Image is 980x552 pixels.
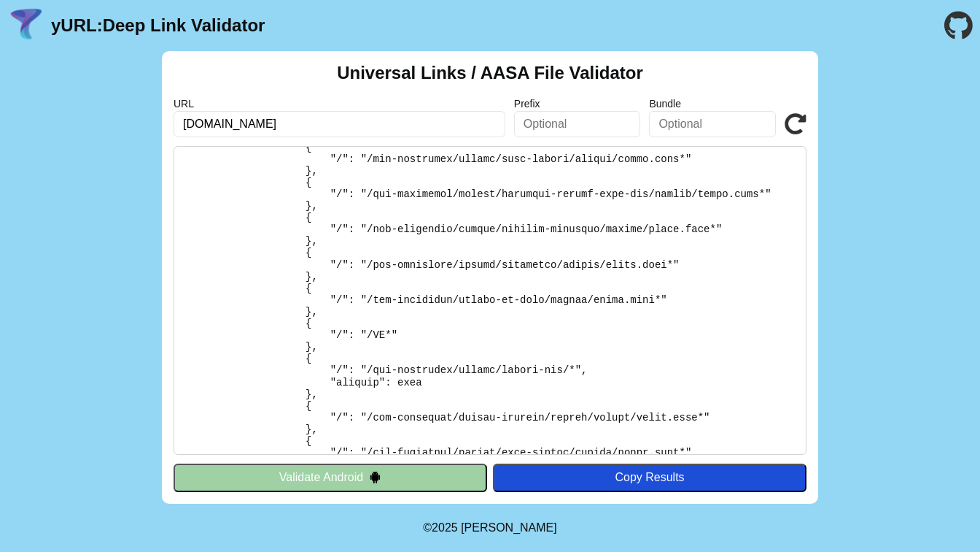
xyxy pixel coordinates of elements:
pre: Lorem ipsu do: sitam://consecteturadipis.elitse.do/eiusm-tem-inci-utlaboreetd Ma Aliquaen: Admi V... [174,146,806,455]
img: yURL Logo [7,7,45,45]
a: Michael Ibragimchayev's Personal Site [461,521,557,534]
button: Copy Results [493,464,806,491]
label: URL [174,98,505,110]
h2: Universal Links / AASA File Validator [337,63,643,83]
a: yURL:Deep Link Validator [51,15,265,36]
input: Optional [649,111,776,137]
input: Required [174,111,505,137]
label: Bundle [649,98,776,110]
img: droidIcon.svg [369,471,381,483]
input: Optional [514,111,641,137]
button: Validate Android [174,464,487,491]
footer: © [423,504,556,552]
div: Copy Results [500,471,799,484]
span: 2025 [432,521,458,534]
label: Prefix [514,98,641,110]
